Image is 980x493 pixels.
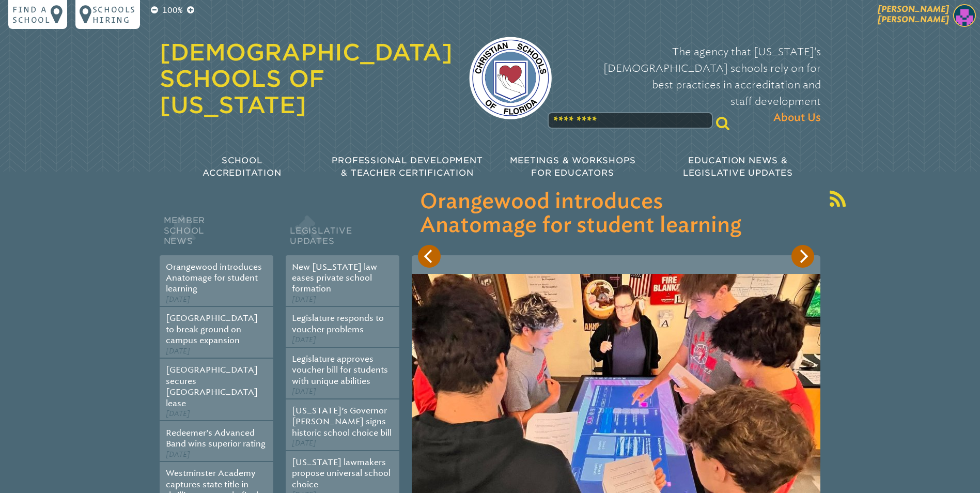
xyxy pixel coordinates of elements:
[878,4,949,24] span: [PERSON_NAME] [PERSON_NAME]
[166,262,262,294] a: Orangewood introduces Anatomage for student learning
[510,156,636,178] span: Meetings & Workshops for Educators
[292,295,316,304] span: [DATE]
[420,190,812,238] h3: Orangewood introduces Anatomage for student learning
[773,110,821,126] span: About Us
[292,439,316,448] span: [DATE]
[953,4,976,27] img: c5f30496a0f201553694f37f74cbbbe8
[292,457,391,489] a: [US_STATE] lawmakers propose universal school choice
[469,37,552,119] img: csf-logo-web-colors.png
[292,406,392,438] a: [US_STATE]’s Governor [PERSON_NAME] signs historic school choice bill
[160,213,273,255] h2: Member School News
[292,387,316,396] span: [DATE]
[166,428,266,449] a: Redeemer’s Advanced Band wins superior rating
[203,156,281,178] span: School Accreditation
[292,313,384,334] a: Legislature responds to voucher problems
[166,365,258,408] a: [GEOGRAPHIC_DATA] secures [GEOGRAPHIC_DATA] lease
[166,313,258,345] a: [GEOGRAPHIC_DATA] to break ground on campus expansion
[683,156,793,178] span: Education News & Legislative Updates
[292,335,316,344] span: [DATE]
[12,4,51,25] p: Find a school
[92,4,136,25] p: Schools Hiring
[568,43,821,126] p: The agency that [US_STATE]’s [DEMOGRAPHIC_DATA] schools rely on for best practices in accreditati...
[160,39,453,118] a: [DEMOGRAPHIC_DATA] Schools of [US_STATE]
[166,295,190,304] span: [DATE]
[791,245,814,268] button: Next
[166,450,190,459] span: [DATE]
[418,245,441,268] button: Previous
[166,409,190,418] span: [DATE]
[292,354,388,386] a: Legislature approves voucher bill for students with unique abilities
[160,4,185,17] p: 100%
[286,213,399,255] h2: Legislative Updates
[332,156,483,178] span: Professional Development & Teacher Certification
[292,262,377,294] a: New [US_STATE] law eases private school formation
[166,347,190,356] span: [DATE]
